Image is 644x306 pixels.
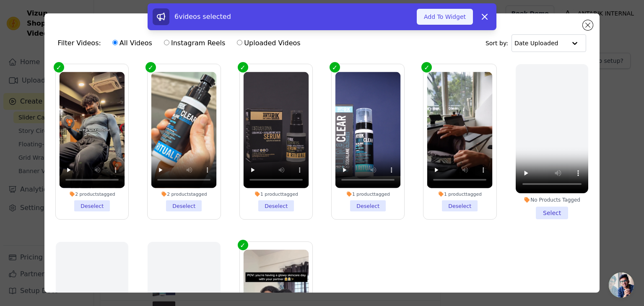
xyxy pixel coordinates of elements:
[609,272,634,298] div: Open chat
[427,191,493,197] div: 1 product tagged
[151,191,217,197] div: 2 products tagged
[59,191,125,197] div: 2 products tagged
[58,34,305,53] div: Filter Videos:
[417,9,473,25] button: Add To Widget
[164,38,226,49] label: Instagram Reels
[516,197,588,203] div: No Products Tagged
[335,191,401,197] div: 1 product tagged
[486,34,587,52] div: Sort by:
[112,38,153,49] label: All Videos
[243,191,309,197] div: 1 product tagged
[174,13,231,21] span: 6 videos selected
[236,38,301,49] label: Uploaded Videos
